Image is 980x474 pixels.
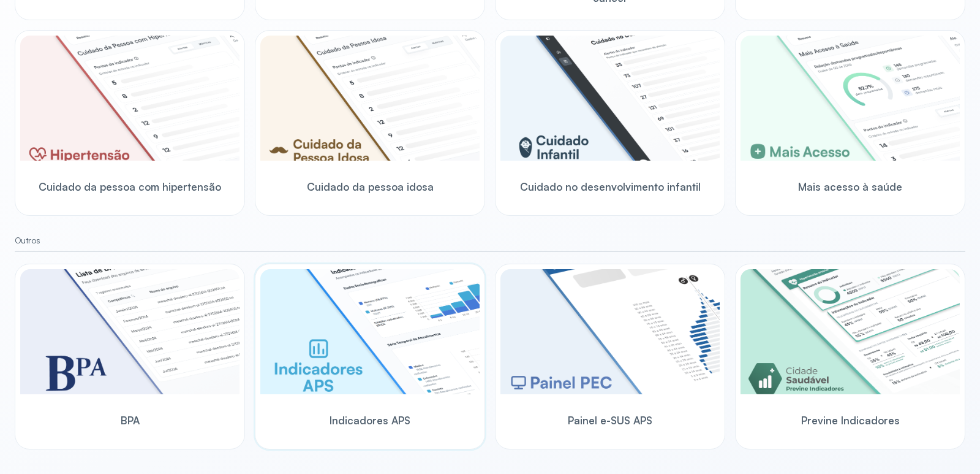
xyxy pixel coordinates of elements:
[568,414,652,427] span: Painel e-SUS APS
[500,36,720,161] img: child-development.png
[20,36,239,161] img: hypertension.png
[260,36,480,161] img: elderly.png
[260,269,480,394] img: aps-indicators.png
[20,269,239,394] img: bpa.png
[307,180,434,193] span: Cuidado da pessoa idosa
[15,235,965,246] small: Outros
[121,414,140,427] span: BPA
[500,269,720,394] img: pec-panel.png
[801,414,900,427] span: Previne Indicadores
[798,180,902,193] span: Mais acesso à saúde
[741,36,960,161] img: healthcare-greater-access.png
[741,269,960,394] img: previne-brasil.png
[330,414,410,427] span: Indicadores APS
[39,180,221,193] span: Cuidado da pessoa com hipertensão
[520,180,701,193] span: Cuidado no desenvolvimento infantil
